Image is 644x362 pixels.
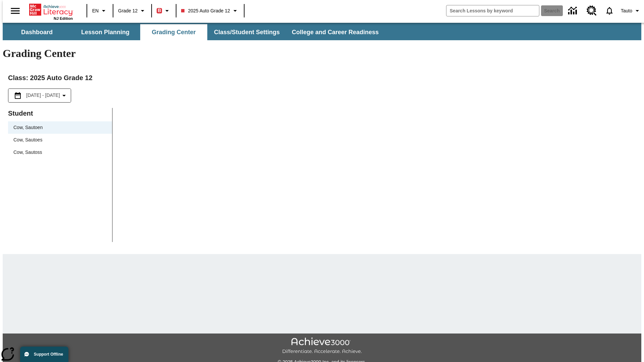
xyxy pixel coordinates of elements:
span: Cow, Sautoss [13,149,107,156]
div: Cow, Sautoes [8,134,112,146]
svg: Collapse Date Range Filter [60,92,68,100]
button: Class/Student Settings [209,24,285,40]
span: Cow, Sautoes [13,136,107,143]
a: Notifications [601,2,618,19]
a: Data Center [564,2,583,20]
span: [DATE] - [DATE] [26,92,60,99]
button: Profile/Settings [618,5,644,17]
h1: Grading Center [3,47,641,60]
button: Class: 2025 Auto Grade 12, Select your class [178,5,241,17]
span: EN [92,7,99,14]
button: College and Career Readiness [286,24,384,40]
div: Cow, Sautoss [8,146,112,159]
button: Open side menu [5,1,25,21]
div: SubNavbar [3,23,641,40]
span: Support Offline [34,352,63,357]
button: Dashboard [3,24,70,40]
div: Cow, Sautoen [8,121,112,134]
span: 2025 Auto Grade 12 [181,7,230,14]
div: SubNavbar [3,24,385,40]
img: Achieve3000 Differentiate Accelerate Achieve [282,338,362,355]
span: Cow, Sautoen [13,124,107,131]
span: Grade 12 [118,7,138,14]
div: Home [29,2,73,20]
span: Tauto [621,7,632,14]
button: Grade: Grade 12, Select a grade [115,5,149,17]
input: search field [446,5,539,16]
span: NJ Edition [54,16,73,20]
a: Home [29,3,73,16]
button: Grading Center [140,24,207,40]
button: Support Offline [20,347,68,362]
h2: Class : 2025 Auto Grade 12 [8,72,636,83]
button: Boost Class color is red. Change class color [154,5,174,17]
span: B [158,6,161,15]
button: Language: EN, Select a language [89,5,111,17]
button: Lesson Planning [72,24,139,40]
a: Resource Center, Will open in new tab [583,2,601,20]
button: Select the date range menu item [11,92,68,100]
p: Student [8,108,112,119]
